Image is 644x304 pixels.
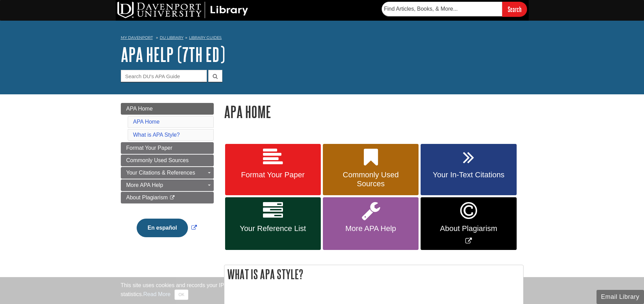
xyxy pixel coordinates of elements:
[121,281,524,300] div: This site uses cookies and records your IP address for usage statistics. Additionally, we use Goo...
[143,291,170,297] a: Read More
[502,2,527,17] input: Search
[426,224,511,233] span: About Plagiarism
[121,192,214,203] a: About Plagiarism
[169,196,175,200] i: This link opens in a new window
[189,35,222,40] a: Library Guides
[597,290,644,304] button: Email Library
[126,195,168,200] span: About Plagiarism
[126,182,163,188] span: More APA Help
[230,224,316,233] span: Your Reference List
[121,33,524,44] nav: breadcrumb
[121,155,214,166] a: Commonly Used Sources
[126,145,172,151] span: Format Your Paper
[135,225,199,231] a: Link opens in new window
[421,144,516,196] a: Your In-Text Citations
[121,44,225,65] a: APA Help (7th Ed)
[328,224,413,233] span: More APA Help
[175,290,188,300] button: Close
[133,119,160,125] a: APA Home
[224,103,524,120] h1: APA Home
[121,142,214,154] a: Format Your Paper
[230,170,316,179] span: Format Your Paper
[382,2,527,17] form: Searches DU Library's articles, books, and more
[126,106,153,112] span: APA Home
[121,167,214,179] a: Your Citations & References
[121,103,214,115] a: APA Home
[225,144,321,196] a: Format Your Paper
[121,35,153,41] a: My Davenport
[421,197,516,250] a: Link opens in new window
[126,170,195,176] span: Your Citations & References
[426,170,511,179] span: Your In-Text Citations
[224,265,523,283] h2: What is APA Style?
[117,2,248,18] img: DU Library
[382,2,502,16] input: Find Articles, Books, & More...
[323,144,419,196] a: Commonly Used Sources
[137,219,188,237] button: En español
[126,157,189,163] span: Commonly Used Sources
[121,103,214,249] div: Guide Page Menu
[133,132,180,138] a: What is APA Style?
[328,170,413,188] span: Commonly Used Sources
[121,70,207,82] input: Search DU's APA Guide
[160,35,183,40] a: DU Library
[225,197,321,250] a: Your Reference List
[323,197,419,250] a: More APA Help
[121,179,214,191] a: More APA Help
